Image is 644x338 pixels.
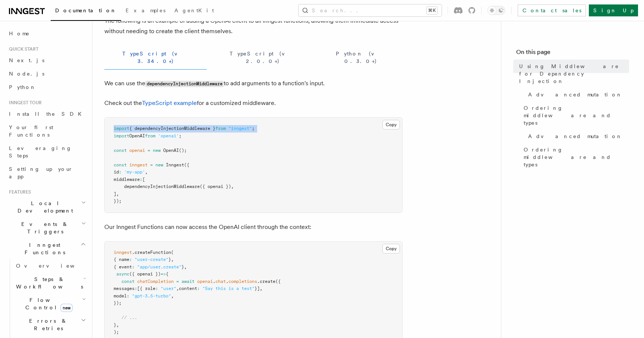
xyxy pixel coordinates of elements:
span: : [197,286,200,291]
button: TypeScript (v 2.0.0+) [213,45,313,70]
span: inngest [114,250,132,255]
span: Next.js [9,57,44,63]
button: Steps & Workflows [13,272,88,293]
span: = [150,162,153,168]
span: openai [129,148,145,153]
span: , [171,293,174,299]
a: Examples [121,2,170,20]
a: Advanced mutation [525,130,629,143]
span: .createFunction [132,250,171,255]
span: Setting up your app [9,166,73,179]
span: , [260,286,262,291]
h4: On this page [516,48,629,60]
a: Leveraging Steps [6,141,88,162]
span: model [114,293,127,299]
span: ); [114,329,119,335]
span: Ordering middleware and types [524,104,629,127]
span: Leveraging Steps [9,145,72,159]
a: TypeScript example [142,99,197,106]
span: Examples [126,7,165,13]
kbd: ⌘K [427,7,437,14]
span: (); [179,148,187,153]
span: OpenAI [129,133,145,138]
span: => [161,271,166,277]
span: Documentation [55,7,117,13]
span: Events & Triggers [6,220,81,235]
span: new [153,148,161,153]
a: Your first Functions [6,121,88,141]
button: Toggle dark mode [487,6,505,15]
span: openai [197,279,213,284]
span: dependencyInjectionMiddleware [124,184,200,189]
span: { dependencyInjectionMiddleware } [129,126,215,131]
code: dependencyInjectionMiddleware [145,81,224,87]
span: inngest [129,162,148,168]
span: Errors & Retries [13,317,81,332]
span: .create [257,279,275,284]
span: , [231,184,234,189]
span: ({ openai }) [129,271,161,277]
span: Using Middleware for Dependency Injection [519,63,629,85]
span: new [155,162,163,168]
span: content [179,286,197,291]
span: "gpt-3.5-turbo" [132,293,171,299]
span: { event [114,264,132,270]
a: Next.js [6,54,88,67]
a: Advanced mutation [525,88,629,101]
span: , [116,191,119,197]
span: OpenAI [163,148,179,153]
span: }); [114,300,121,306]
span: } [168,257,171,262]
span: id [114,169,119,175]
button: Flow Controlnew [13,293,88,314]
span: . [213,279,215,284]
span: 'my-app' [124,169,145,175]
span: "user" [161,286,176,291]
span: "Say this is a test" [202,286,255,291]
span: Overview [16,263,93,269]
span: Steps & Workflows [13,275,83,290]
span: ; [179,133,181,138]
span: AgentKit [174,7,214,13]
span: new [60,304,73,312]
button: TypeScript (v 3.34.0+) [104,45,207,70]
span: Node.js [9,71,44,77]
span: async [116,271,129,277]
button: Inngest Functions [6,238,88,259]
span: , [145,169,148,175]
span: { name [114,257,129,262]
span: 'openai' [158,133,179,138]
p: Check out the for a customized middleware. [104,98,402,108]
span: Inngest Functions [6,241,80,256]
a: Contact sales [518,4,586,16]
a: Node.js [6,67,88,80]
a: AgentKit [170,2,218,20]
span: . [226,279,228,284]
button: Copy [382,244,400,253]
span: import [114,126,129,131]
span: from [145,133,155,138]
span: , [116,322,119,328]
p: The following is an example of adding a OpenAI client to all Inngest functions, allowing them imm... [104,16,402,36]
span: : [132,264,135,270]
a: Ordering middleware and types [521,143,629,171]
span: : [127,293,129,299]
button: Local Development [6,197,88,217]
span: middleware [114,177,140,182]
a: Sign Up [589,4,638,16]
span: ; [252,126,255,131]
span: } [181,264,184,270]
button: Copy [382,120,400,130]
span: , [176,286,179,291]
button: Events & Triggers [6,217,88,238]
span: { [166,271,168,277]
span: ] [114,191,116,197]
span: Features [6,189,31,195]
span: import [114,133,129,138]
span: "inngest" [228,126,252,131]
span: ({ [275,279,281,284]
span: Ordering middleware and types [524,146,629,168]
a: Install the SDK [6,107,88,121]
span: Flow Control [13,296,82,311]
span: : [129,257,132,262]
